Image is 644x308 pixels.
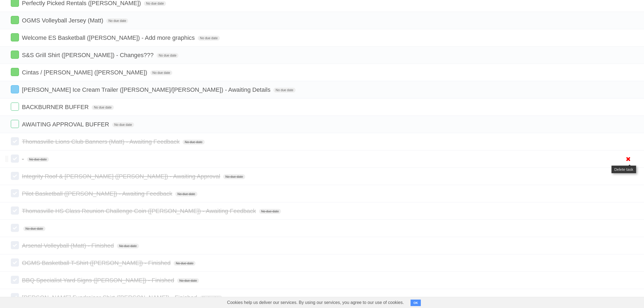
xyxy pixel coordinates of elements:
[11,276,19,284] label: Done
[11,241,19,249] label: Done
[22,69,148,76] span: Cintas / [PERSON_NAME] ([PERSON_NAME])
[22,121,110,128] span: AWAITING APPROVAL BUFFER
[11,293,19,301] label: Done
[11,120,19,128] label: Done
[150,70,172,75] span: No due date
[92,105,114,110] span: No due date
[22,190,174,197] span: Pilot Basketball ([PERSON_NAME]) - Awaiting Feedback
[11,155,19,163] label: Done
[22,86,272,93] span: [PERSON_NAME] Ice Cream Trailer ([PERSON_NAME]/[PERSON_NAME]) - Awaiting Details
[11,189,19,197] label: Done
[175,192,197,196] span: No due date
[11,85,19,93] label: Done
[11,16,19,24] label: Done
[27,157,49,162] span: No due date
[11,207,19,215] label: Done
[22,52,155,58] span: S&S Grill Shirt ([PERSON_NAME]) - Changes???
[411,300,421,306] button: OK
[11,224,19,232] label: Done
[11,172,19,180] label: Done
[200,296,222,300] span: No due date
[198,36,220,41] span: No due date
[22,242,115,249] span: Arsenal Volleyball (Matt) - Finished
[22,260,172,266] span: OGMS Basketball T-Shirt ([PERSON_NAME]) - Finished
[177,278,199,283] span: No due date
[11,103,19,111] label: Done
[11,258,19,267] label: Done
[11,51,19,59] label: Done
[157,53,179,58] span: No due date
[144,1,166,6] span: No due date
[22,17,105,24] span: OGMS Volleyball Jersey (Matt)
[22,138,181,145] span: Thomasville Lions Club Banners (Matt) - Awaiting Feedback
[22,173,222,180] span: Integrity Roof & [PERSON_NAME] ([PERSON_NAME]) - Awaiting Approval
[22,294,199,301] span: [PERSON_NAME] Fundraiser Shirt ([PERSON_NAME]) - Finished
[11,68,19,76] label: Done
[259,209,281,214] span: No due date
[174,261,196,266] span: No due date
[183,140,204,145] span: No due date
[22,208,257,214] span: Thomasville HS Class Reunion Challenge Coin ([PERSON_NAME]) - Awaiting Feedback
[23,226,45,231] span: No due date
[22,104,90,110] span: BACKBURNER BUFFER
[223,174,245,179] span: No due date
[273,88,295,93] span: No due date
[22,34,196,41] span: Welcome ES Basketball ([PERSON_NAME]) - Add more graphics
[11,137,19,145] label: Done
[106,18,128,23] span: No due date
[22,277,176,284] span: BBQ Specialist Yard Signs ([PERSON_NAME]) - Finished
[11,33,19,41] label: Done
[117,244,139,248] span: No due date
[22,156,25,162] span: -
[222,297,409,308] span: Cookies help us deliver our services. By using our services, you agree to our use of cookies.
[112,122,134,127] span: No due date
